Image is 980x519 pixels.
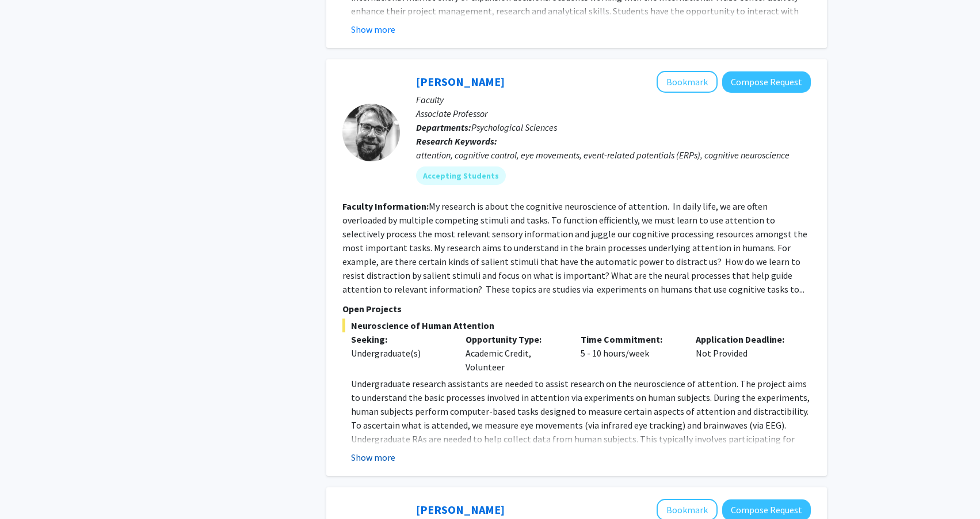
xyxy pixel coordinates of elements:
p: Open Projects [342,302,811,316]
p: Faculty [416,93,811,107]
button: Show more [351,450,395,464]
div: Undergraduate(s) [351,346,449,360]
a: [PERSON_NAME] [416,74,505,89]
div: Not Provided [687,332,802,374]
p: Associate Professor [416,107,811,120]
button: Show more [351,22,395,36]
span: Neuroscience of Human Attention [342,319,811,332]
div: 5 - 10 hours/week [572,332,687,374]
b: Faculty Information: [342,200,429,212]
b: Departments: [416,122,471,133]
iframe: Chat [9,467,49,510]
div: attention, cognitive control, eye movements, event-related potentials (ERPs), cognitive neuroscience [416,148,811,162]
mat-chip: Accepting Students [416,166,506,185]
fg-read-more: My research is about the cognitive neuroscience of attention. In daily life, we are often overloa... [342,200,807,295]
p: Undergraduate research assistants are needed to assist research on the neuroscience of attention.... [351,377,811,487]
p: Application Deadline: [696,332,794,346]
p: Seeking: [351,332,449,346]
b: Research Keywords: [416,135,497,147]
div: Academic Credit, Volunteer [457,332,572,374]
p: Opportunity Type: [466,332,563,346]
button: Add Nicholas Gaspelin to Bookmarks [657,71,718,93]
span: Psychological Sciences [471,122,557,133]
button: Compose Request to Nicholas Gaspelin [722,71,811,93]
a: [PERSON_NAME] [416,502,505,517]
p: Time Commitment: [581,332,678,346]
